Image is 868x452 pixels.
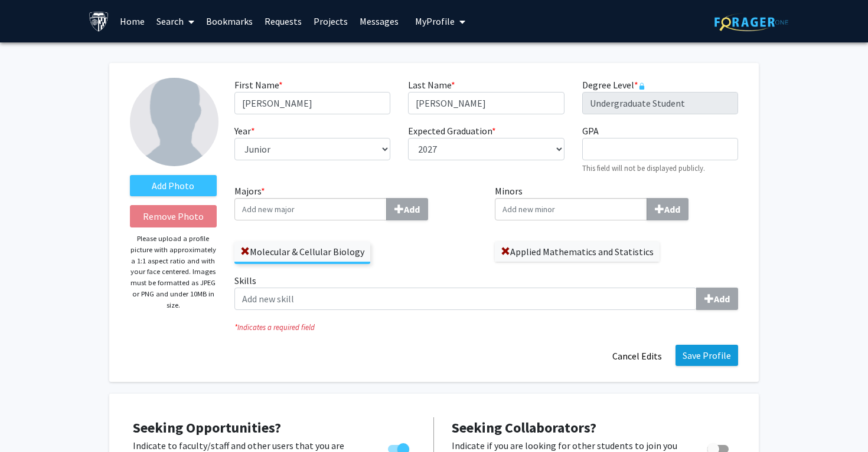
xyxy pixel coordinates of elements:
[404,203,420,215] b: Add
[200,1,259,42] a: Bookmarks
[495,198,647,220] input: MinorsAdd
[130,175,217,196] label: AddProfile Picture
[582,124,599,138] label: GPA
[234,78,283,92] label: First Name
[714,293,730,305] b: Add
[582,78,645,92] label: Degree Level
[234,273,738,310] label: Skills
[354,1,404,42] a: Messages
[130,78,218,166] img: Profile Picture
[89,11,109,32] img: Johns Hopkins University Logo
[452,418,596,437] span: Seeking Collaborators?
[415,15,455,27] span: My Profile
[9,399,50,443] iframe: Chat
[130,205,217,227] button: Remove Photo
[151,1,200,42] a: Search
[234,184,478,220] label: Majors
[234,322,738,333] i: Indicates a required field
[234,124,255,138] label: Year
[582,163,705,173] small: This field will not be displayed publicly.
[259,1,308,42] a: Requests
[638,83,645,90] svg: This information is provided and automatically updated by Johns Hopkins University and is not edi...
[647,198,688,220] button: Minors
[495,242,660,262] label: Applied Mathematics and Statistics
[234,288,697,310] input: SkillsAdd
[605,345,670,367] button: Cancel Edits
[696,288,738,310] button: Skills
[495,184,738,220] label: Minors
[386,198,428,220] button: Majors*
[664,203,680,215] b: Add
[234,242,370,262] label: Molecular & Cellular Biology
[408,78,455,92] label: Last Name
[714,13,788,31] img: ForagerOne Logo
[308,1,354,42] a: Projects
[114,1,151,42] a: Home
[133,418,281,437] span: Seeking Opportunities?
[676,345,738,366] button: Save Profile
[130,233,217,311] p: Please upload a profile picture with approximately a 1:1 aspect ratio and with your face centered...
[234,198,387,220] input: Majors*Add
[408,124,496,138] label: Expected Graduation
